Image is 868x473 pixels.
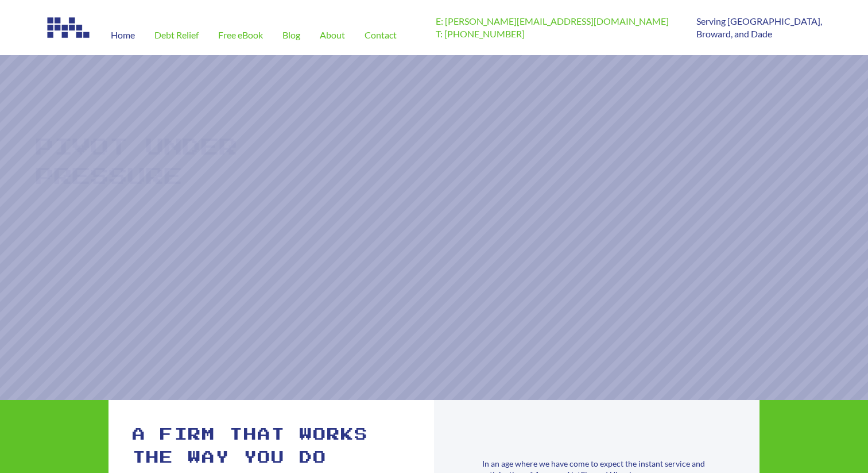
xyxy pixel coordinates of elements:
[111,30,135,40] span: Home
[36,133,253,192] rs-layer: Pivot Under Pressure
[696,15,822,41] p: Serving [GEOGRAPHIC_DATA], Broward, and Dade
[365,30,397,40] span: Contact
[436,16,669,26] a: E: [PERSON_NAME][EMAIL_ADDRESS][DOMAIN_NAME]
[46,15,92,40] img: Image
[273,15,310,55] a: Blog
[208,15,273,55] a: Free eBook
[145,15,208,55] a: Debt Relief
[355,15,406,55] a: Contact
[154,30,199,40] span: Debt Relief
[310,15,355,55] a: About
[101,15,145,55] a: Home
[133,424,411,470] h1: A firm that works the way you do
[218,30,263,40] span: Free eBook
[320,30,345,40] span: About
[436,28,525,39] a: T: [PHONE_NUMBER]
[282,30,300,40] span: Blog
